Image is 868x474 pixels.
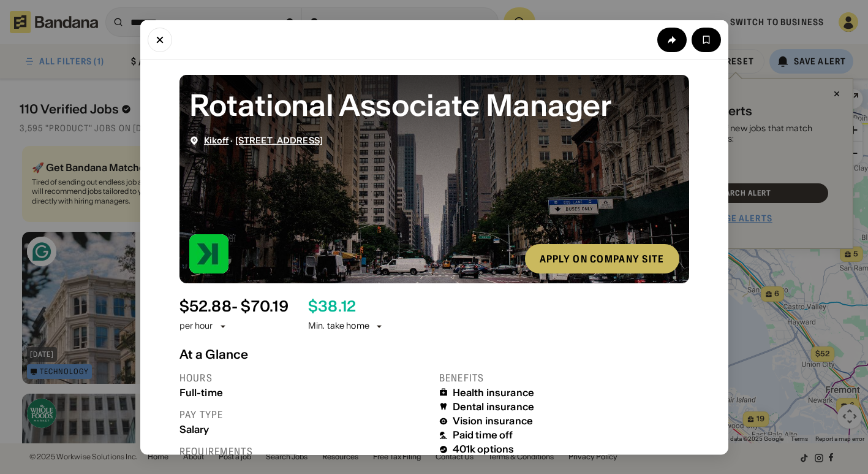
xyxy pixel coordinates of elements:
[189,234,228,273] img: Kikoff logo
[453,386,535,398] div: Health insurance
[439,371,689,384] div: Benefits
[179,386,429,398] div: Full-time
[179,346,689,361] div: At a Glance
[179,371,429,384] div: Hours
[204,134,229,145] span: Kikoff
[235,134,323,145] span: [STREET_ADDRESS]
[204,135,323,145] div: ·
[179,320,213,332] div: per hour
[308,320,384,332] div: Min. take home
[308,297,356,315] div: $ 38.12
[179,423,429,435] div: Salary
[453,400,535,412] div: Dental insurance
[179,445,429,457] div: Requirements
[179,408,429,421] div: Pay type
[453,415,534,427] div: Vision insurance
[453,443,515,455] div: 401k options
[179,297,289,315] div: $ 52.88 - $70.19
[148,27,172,52] button: Close
[189,84,679,125] div: Rotational Associate Manager
[453,429,513,441] div: Paid time off
[540,253,665,263] div: Apply on company site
